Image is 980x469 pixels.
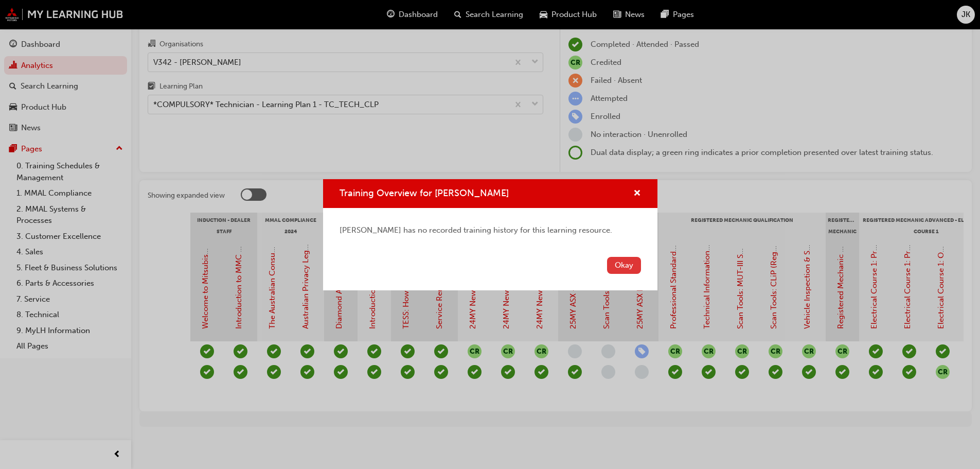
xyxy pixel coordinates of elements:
span: cross-icon [633,189,641,199]
div: [PERSON_NAME] has no recorded training history for this learning resource. [340,224,641,236]
span: Training Overview for [PERSON_NAME] [340,187,509,199]
button: cross-icon [633,187,641,200]
div: Training Overview for JAMIE KONDINSKI [323,179,657,290]
button: Okay [607,257,641,274]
